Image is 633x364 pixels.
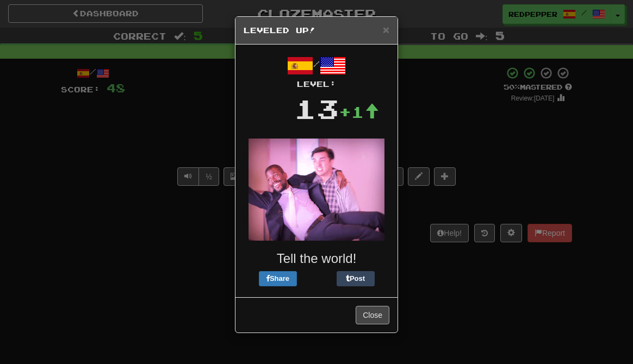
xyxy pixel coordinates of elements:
div: Level: [244,79,389,90]
h3: Tell the world! [244,252,389,266]
div: 13 [294,90,339,128]
button: Close [356,306,389,324]
img: spinning-7b6715965d7e0220b69722fa66aa21efa1181b58e7b7375ebe2c5b603073e17d.gif [249,139,384,241]
div: / [244,53,389,90]
span: × [383,23,389,36]
button: Share [259,271,297,286]
h5: Leveled Up! [244,25,389,36]
div: +1 [339,101,379,123]
button: Close [383,24,389,35]
iframe: X Post Button [297,271,337,286]
button: Post [337,271,375,286]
